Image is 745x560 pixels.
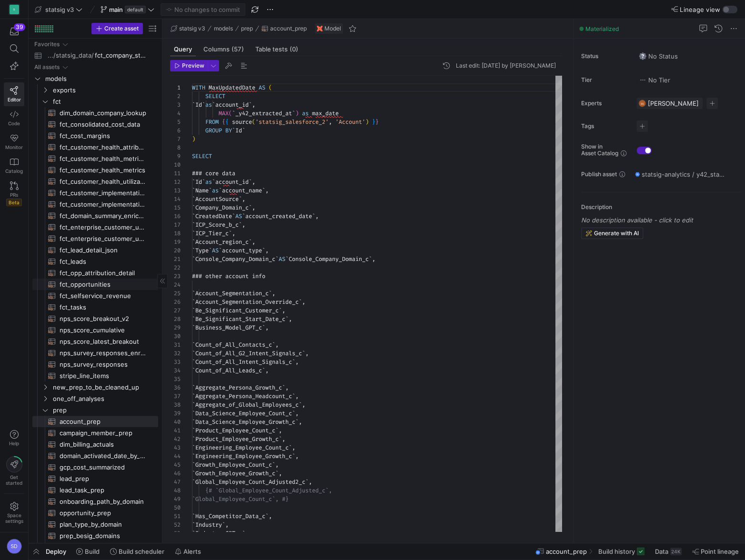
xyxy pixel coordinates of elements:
button: 39 [4,23,24,40]
span: fct_lead_detail_json​​​​​​​​​​ [60,245,147,256]
span: Account_region_c [195,238,249,246]
span: AccountSource [195,195,239,203]
span: core [205,170,219,177]
div: Press SPACE to select this row. [32,244,158,256]
span: ` [192,238,195,246]
span: ` [249,178,252,186]
span: Generate with AI [594,230,639,237]
div: 11 [170,169,181,178]
div: 14 [170,195,181,203]
a: fct_customer_health_attributes​​​​​​​​​​ [32,141,158,153]
div: 2 [170,92,181,100]
span: ` [192,247,195,254]
div: 1 [170,83,181,92]
button: Generate with AI [581,228,643,239]
span: ( [269,84,272,91]
div: Press SPACE to select this row. [32,107,158,119]
span: Id [195,178,202,186]
span: , [242,221,245,229]
div: 4 [170,109,181,118]
span: , [252,204,255,211]
span: nps_survey_responses_enriched​​​​​​​​​​ [60,348,147,359]
span: as [302,110,309,117]
span: fct_tasks​​​​​​​​​​ [60,302,147,313]
a: fct_enterprise_customer_usage_3d_lag​​​​​​​​​​ [32,221,158,233]
span: (57) [232,46,244,52]
span: fct_customer_health_utilization_rate​​​​​​​​​​ [60,176,147,187]
a: account_prep​​​​​​​​​​ [32,416,158,427]
div: 16 [170,212,181,220]
span: Alerts [183,548,201,555]
span: , [242,195,245,203]
button: statsig v3 [168,23,208,34]
span: ` [249,101,252,109]
span: fct_customer_implementation_metrics​​​​​​​​​​ [60,199,147,210]
span: fct_consolidated_cost_data​​​​​​​​​​ [60,119,147,130]
span: Type [195,247,209,254]
button: Alerts [171,543,205,560]
span: fct_enterprise_customer_usage​​​​​​​​​​ [60,233,147,244]
span: MAX [219,110,229,117]
button: statsig v3 [32,3,85,16]
span: , [329,118,332,126]
span: ` [192,212,195,220]
span: No Status [639,52,678,60]
div: 18 [170,229,181,238]
span: ` [202,178,205,186]
span: source [232,118,252,126]
span: ` [192,255,195,263]
span: Create asset [104,25,139,32]
span: Show in Asset Catalog [581,143,618,157]
a: fct_customer_implementation_metrics_latest​​​​​​​​​​ [32,187,158,199]
a: .../statsig_data/fct_company_stats [32,50,158,61]
a: Spacesettings [4,498,24,528]
span: ` [229,230,232,237]
span: , [252,178,255,186]
div: All assets [34,64,60,70]
span: , [315,212,319,220]
span: ICP_Score_b_c [195,221,239,229]
span: fct_cost_margins​​​​​​​​​​ [60,130,147,141]
span: account_id [215,178,249,186]
span: statsig v3 [45,6,74,13]
div: 8 [170,143,181,152]
span: fct [53,96,157,107]
span: ` [242,212,245,220]
span: ` [242,127,245,134]
div: Press SPACE to select this row. [32,210,158,221]
span: ` [192,187,195,194]
span: opportunity_prep​​​​​​​​​​ [60,508,147,519]
span: fct_selfservice_revenue​​​​​​​​​​ [60,290,147,301]
span: data [222,170,235,177]
div: Press SPACE to select this row. [32,119,158,130]
div: 12 [170,178,181,186]
a: fct_customer_health_utilization_rate​​​​​​​​​​ [32,176,158,187]
span: Build [85,548,100,555]
span: ` [212,178,215,186]
span: Id [195,101,202,109]
span: SELECT [192,152,212,160]
div: Favorites [34,41,60,48]
div: Press SPACE to select this row. [32,187,158,199]
span: AS [259,84,265,91]
a: nps_score_latest_breakout​​​​​​​​​​ [32,336,158,347]
a: fct_customer_health_metrics​​​​​​​​​​ [32,164,158,176]
div: Press SPACE to select this row. [32,233,158,244]
div: Press SPACE to select this row. [32,73,158,84]
div: Press SPACE to select this row. [32,96,158,107]
span: fct_customer_health_metrics​​​​​​​​​​ [60,165,147,176]
button: Build scheduler [106,543,169,560]
div: SD [7,539,22,554]
a: Code [4,106,24,130]
span: lead_prep​​​​​​​​​​ [60,473,147,484]
span: prep [241,25,253,32]
span: , [265,187,269,194]
a: onboarding_path_by_domain​​​​​​​​​​ [32,496,158,507]
span: Get started [6,474,22,486]
span: ` [192,230,195,237]
span: { [222,118,225,126]
button: No statusNo Status [636,50,680,62]
span: ) [192,135,195,143]
span: ` [262,247,265,254]
a: fct_leads​​​​​​​​​​ [32,256,158,267]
